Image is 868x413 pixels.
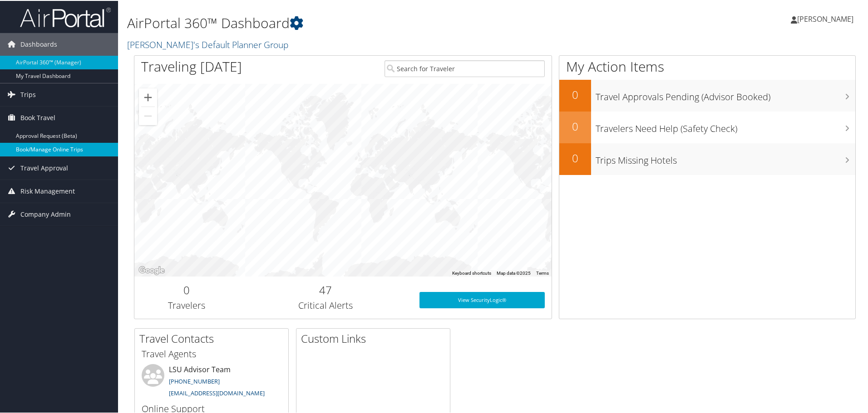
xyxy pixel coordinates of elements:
input: Search for Traveler [385,59,545,76]
h1: AirPortal 360™ Dashboard [127,13,617,32]
a: Terms (opens in new tab) [536,270,549,275]
span: Map data ©2025 [497,270,531,275]
h2: 47 [246,282,406,297]
a: [EMAIL_ADDRESS][DOMAIN_NAME] [169,388,265,396]
h3: Trips Missing Hotels [596,149,855,166]
h3: Travelers [141,298,232,311]
span: Company Admin [20,202,71,225]
li: LSU Advisor Team [137,363,286,400]
a: 0Travel Approvals Pending (Advisor Booked) [559,79,855,111]
span: Dashboards [20,32,57,55]
button: Zoom out [139,106,157,124]
img: airportal-logo.png [20,6,111,27]
h2: 0 [559,150,591,165]
a: [PERSON_NAME] [791,5,863,32]
h2: Travel Contacts [139,330,288,345]
span: Travel Approval [20,156,68,179]
h3: Travel Agents [142,347,281,360]
span: Book Travel [20,106,55,128]
button: Zoom in [139,87,157,106]
h3: Travelers Need Help (Safety Check) [596,117,855,134]
a: Open this area in Google Maps (opens a new window) [137,264,167,276]
a: 0Trips Missing Hotels [559,142,855,174]
h2: 0 [141,282,232,297]
h3: Travel Approvals Pending (Advisor Booked) [596,85,855,102]
h2: 0 [559,118,591,133]
a: [PHONE_NUMBER] [169,376,220,384]
span: [PERSON_NAME] [797,13,853,23]
h2: Custom Links [301,330,450,345]
h3: Critical Alerts [246,298,406,311]
span: Trips [20,83,36,105]
span: Risk Management [20,179,75,202]
a: View SecurityLogic® [419,291,545,307]
button: Keyboard shortcuts [452,269,491,276]
img: Google [137,264,167,276]
a: [PERSON_NAME]'s Default Planner Group [127,38,291,50]
h1: Traveling [DATE] [141,56,242,75]
h2: 0 [559,86,591,102]
h1: My Action Items [559,56,855,75]
a: 0Travelers Need Help (Safety Check) [559,111,855,142]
